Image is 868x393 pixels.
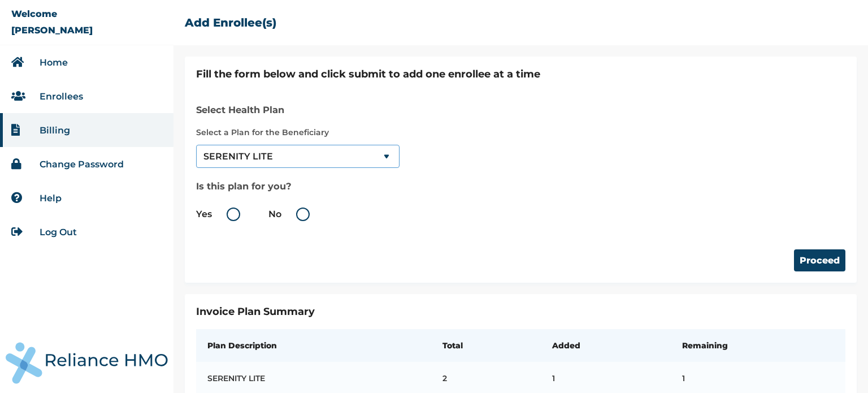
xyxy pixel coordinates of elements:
p: [PERSON_NAME] [11,25,93,36]
h3: Select Health Plan [196,103,400,116]
th: Remaining [671,329,845,362]
a: Change Password [40,159,124,170]
h3: Is this plan for you? [196,179,400,193]
th: Plan Description [196,329,431,362]
h2: Fill the form below and click submit to add one enrollee at a time [196,68,845,80]
a: Log Out [40,227,77,237]
a: Enrollees [40,91,83,102]
h2: Add Enrollee(s) [185,16,276,29]
a: Home [40,57,68,68]
label: Select a Plan for the Beneficiary [196,103,400,139]
button: Proceed [794,249,845,271]
img: RelianceHMO's Logo [6,342,168,384]
th: Added [541,329,671,362]
p: Welcome [11,8,57,19]
label: Yes [196,208,246,221]
a: Help [40,193,62,204]
label: No [268,208,315,221]
th: Total [431,329,541,362]
a: Billing [40,125,70,136]
h2: Invoice Plan Summary [196,305,845,318]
